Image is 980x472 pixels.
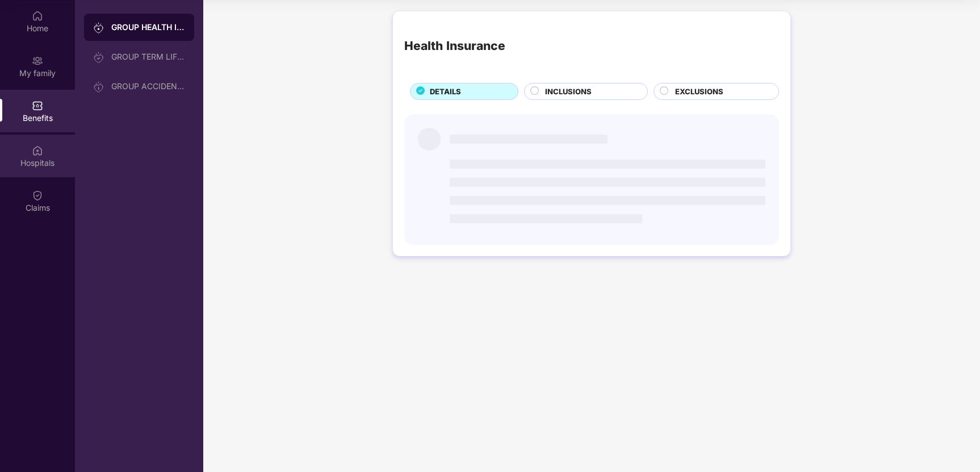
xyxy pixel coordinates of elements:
[404,36,505,55] div: Health Insurance
[93,22,104,34] img: svg+xml;base64,PHN2ZyB3aWR0aD0iMjAiIGhlaWdodD0iMjAiIHZpZXdCb3g9IjAgMCAyMCAyMCIgZmlsbD0ibm9uZSIgeG...
[111,82,185,91] div: GROUP ACCIDENTAL INSURANCE
[93,52,104,63] img: svg+xml;base64,PHN2ZyB3aWR0aD0iMjAiIGhlaWdodD0iMjAiIHZpZXdCb3g9IjAgMCAyMCAyMCIgZmlsbD0ibm9uZSIgeG...
[32,100,43,111] img: svg+xml;base64,PHN2ZyBpZD0iQmVuZWZpdHMiIHhtbG5zPSJodHRwOi8vd3d3LnczLm9yZy8yMDAwL3N2ZyIgd2lkdGg9Ij...
[32,145,43,156] img: svg+xml;base64,PHN2ZyBpZD0iSG9zcGl0YWxzIiB4bWxucz0iaHR0cDovL3d3dy53My5vcmcvMjAwMC9zdmciIHdpZHRoPS...
[675,86,723,98] span: EXCLUSIONS
[32,10,43,22] img: svg+xml;base64,PHN2ZyBpZD0iSG9tZSIgeG1sbnM9Imh0dHA6Ly93d3cudzMub3JnLzIwMDAvc3ZnIiB3aWR0aD0iMjAiIG...
[32,190,43,201] img: svg+xml;base64,PHN2ZyBpZD0iQ2xhaW0iIHhtbG5zPSJodHRwOi8vd3d3LnczLm9yZy8yMDAwL3N2ZyIgd2lkdGg9IjIwIi...
[32,55,43,66] img: svg+xml;base64,PHN2ZyB3aWR0aD0iMjAiIGhlaWdodD0iMjAiIHZpZXdCb3g9IjAgMCAyMCAyMCIgZmlsbD0ibm9uZSIgeG...
[545,86,592,98] span: INCLUSIONS
[93,81,104,93] img: svg+xml;base64,PHN2ZyB3aWR0aD0iMjAiIGhlaWdodD0iMjAiIHZpZXdCb3g9IjAgMCAyMCAyMCIgZmlsbD0ibm9uZSIgeG...
[430,86,461,98] span: DETAILS
[111,22,185,33] div: GROUP HEALTH INSURANCE
[111,52,185,61] div: GROUP TERM LIFE INSURANCE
